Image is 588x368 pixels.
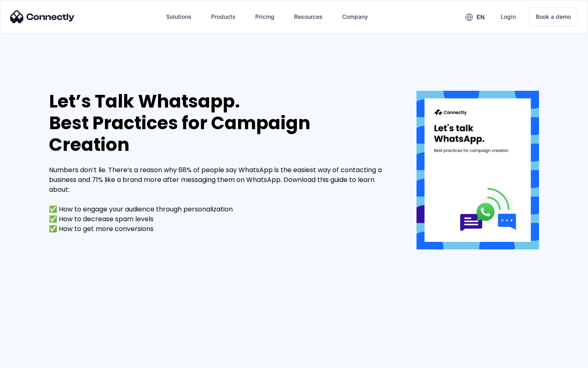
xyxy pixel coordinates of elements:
div: Solutions [166,11,192,22]
div: Let’s Talk Whatsapp. Best Practices for Campaign Creation [49,91,392,155]
div: Pricing [255,11,274,22]
div: Products [211,11,236,22]
ul: Language list [16,354,49,365]
div: Numbers don’t lie. There’s a reason why 68% of people say WhatsApp is the easiest way of contacti... [49,165,392,234]
div: Login [501,11,516,22]
a: Book a demo [529,7,578,26]
a: Pricing [249,7,281,27]
div: Resources [294,11,323,22]
aside: Language selected: English [8,354,49,365]
div: Company [342,11,368,22]
div: en [477,11,485,23]
img: Connectly Logo [10,10,75,23]
a: Login [494,7,522,27]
